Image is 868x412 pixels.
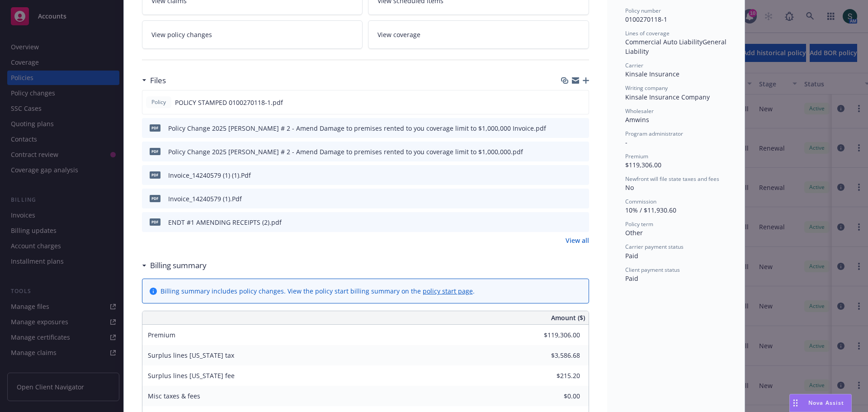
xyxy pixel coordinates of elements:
[577,218,585,227] button: preview file
[150,148,160,155] span: pdf
[168,147,523,156] div: Policy Change 2025 [PERSON_NAME] # 2 - Amend Damage to premises rented to you coverage limit to $...
[808,399,844,407] span: Nova Assist
[148,371,235,380] span: Surplus lines [US_STATE] fee
[168,123,546,133] div: Policy Change 2025 [PERSON_NAME] # 2 - Amend Damage to premises rented to you coverage limit to $...
[625,138,627,147] span: -
[142,75,166,86] div: Files
[625,84,668,92] span: Writing company
[625,243,684,251] span: Carrier payment status
[625,198,656,205] span: Commission
[563,194,570,204] button: download file
[142,260,207,271] div: Billing summary
[423,287,473,295] a: policy start page
[150,75,166,86] h3: Files
[625,70,679,78] span: Kinsale Insurance
[625,206,676,214] span: 10% / $11,930.60
[563,147,570,156] button: download file
[625,152,648,160] span: Premium
[790,394,801,412] div: Drag to move
[789,394,852,412] button: Nova Assist
[625,38,703,46] span: Commercial Auto Liability
[563,218,570,227] button: download file
[150,171,160,178] span: Pdf
[168,194,242,204] div: Invoice_14240579 (1).Pdf
[625,93,710,101] span: Kinsale Insurance Company
[175,98,283,107] span: POLICY STAMPED 0100270118-1.pdf
[625,29,670,37] span: Lines of coverage
[527,349,585,362] input: 0.00
[148,392,200,400] span: Misc taxes & fees
[563,123,570,133] button: download file
[625,107,654,115] span: Wholesaler
[368,20,589,49] a: View coverage
[625,115,649,124] span: Amwins
[377,30,420,39] span: View coverage
[562,98,570,107] button: download file
[151,30,212,39] span: View policy changes
[625,228,643,237] span: Other
[168,218,282,227] div: ENDT #1 AMENDING RECEIPTS (2).pdf
[551,313,585,322] span: Amount ($)
[625,183,634,192] span: No
[168,170,251,180] div: Invoice_14240579 (1) (1).Pdf
[527,328,585,342] input: 0.00
[566,236,589,245] a: View all
[577,98,585,107] button: preview file
[148,351,234,360] span: Surplus lines [US_STATE] tax
[625,175,719,183] span: Newfront will file state taxes and fees
[577,147,585,156] button: preview file
[625,251,638,260] span: Paid
[142,20,363,49] a: View policy changes
[625,7,661,14] span: Policy number
[150,195,160,202] span: Pdf
[150,218,160,225] span: pdf
[150,98,168,106] span: Policy
[625,161,661,169] span: $119,306.00
[150,124,160,131] span: pdf
[625,38,728,56] span: General Liability
[527,389,585,403] input: 0.00
[625,62,643,69] span: Carrier
[150,260,207,271] h3: Billing summary
[625,220,653,228] span: Policy term
[625,274,638,283] span: Paid
[577,194,585,204] button: preview file
[625,130,683,137] span: Program administrator
[625,266,680,274] span: Client payment status
[563,170,570,180] button: download file
[577,123,585,133] button: preview file
[527,369,585,383] input: 0.00
[625,15,667,24] span: 0100270118-1
[148,331,175,339] span: Premium
[160,286,475,296] div: Billing summary includes policy changes. View the policy start billing summary on the .
[577,170,585,180] button: preview file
